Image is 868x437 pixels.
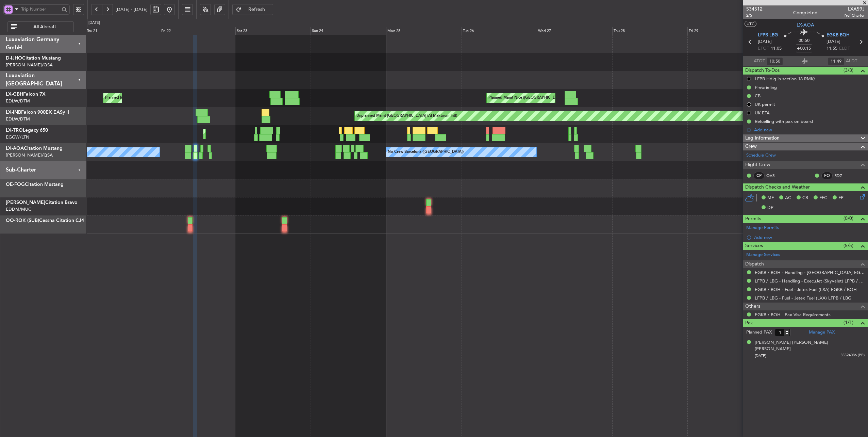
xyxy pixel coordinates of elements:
[755,93,761,99] div: CB
[388,147,464,157] div: No Crew Barcelona ([GEOGRAPHIC_DATA])
[6,92,23,97] span: LX-GBH
[746,5,763,13] span: 534512
[754,58,765,65] span: ATOT
[746,13,763,18] span: 2/5
[746,329,772,336] label: Planned PAX
[205,129,312,139] div: Planned Maint [GEOGRAPHIC_DATA] ([GEOGRAPHIC_DATA])
[537,27,612,35] div: Wed 27
[755,270,865,275] a: EGKB / BQH - Handling - [GEOGRAPHIC_DATA] EGKB / [GEOGRAPHIC_DATA]
[840,353,865,358] span: 35524086 (PP)
[797,21,814,29] span: LX-AOA
[232,4,273,15] button: Refresh
[745,161,770,169] span: Flight Crew
[105,93,181,103] div: Planned Maint Nice ([GEOGRAPHIC_DATA])
[745,143,757,150] span: Crew
[755,339,865,353] div: [PERSON_NAME] [PERSON_NAME] [PERSON_NAME]
[827,38,840,45] span: [DATE]
[6,116,30,122] a: EDLW/DTM
[386,27,462,35] div: Mon 25
[802,195,808,201] span: CR
[745,134,780,142] span: Leg Information
[6,146,24,151] span: LX-AOA
[687,27,763,35] div: Fri 29
[6,56,61,61] a: D-IJHOCitation Mustang
[844,13,865,18] span: Pref Charter
[834,173,850,179] a: RDZ
[18,25,71,29] span: All Aircraft
[844,67,853,74] span: (3/3)
[799,37,809,44] span: 00:50
[755,76,815,82] div: LFPB Hdlg in section 18 RMK/
[6,152,53,158] a: [PERSON_NAME]/QSA
[6,92,46,97] a: LX-GBHFalcon 7X
[745,21,756,27] button: UTC
[6,110,21,115] span: LX-INB
[6,200,45,205] span: [PERSON_NAME]
[755,295,851,301] a: LFPB / LBG - Fuel - Jetex Fuel (LXA) LFPB / LBG
[753,172,765,179] div: CP
[755,110,770,116] div: UK ETA
[745,242,763,250] span: Services
[488,93,564,103] div: Planned Maint Nice ([GEOGRAPHIC_DATA])
[6,110,69,115] a: LX-INBFalcon 900EX EASy II
[746,225,779,231] a: Manage Permits
[755,118,813,124] div: Refuelling with pax on board
[827,32,850,39] span: EGKB BQH
[462,27,537,35] div: Tue 26
[766,173,782,179] a: QVS
[745,303,760,310] span: Others
[21,4,60,14] input: Trip Number
[88,20,100,26] div: [DATE]
[844,215,853,222] span: (0/0)
[754,127,865,133] div: Add new
[6,128,23,133] span: LX-TRO
[755,101,775,107] div: UK permit
[746,152,776,159] a: Schedule Crew
[612,27,688,35] div: Thu 28
[844,242,853,249] span: (5/5)
[6,98,30,104] a: EDLW/DTM
[755,287,857,292] a: EGKB / BQH - Fuel - Jetex Fuel (LXA) EGKB / BQH
[85,27,160,35] div: Thu 21
[828,57,844,65] input: --:--
[767,195,774,201] span: MF
[745,260,764,268] span: Dispatch
[6,134,29,140] a: EGGW/LTN
[6,62,53,68] a: [PERSON_NAME]/QSA
[821,172,833,179] div: FO
[160,27,235,35] div: Fri 22
[745,215,761,223] span: Permits
[767,57,783,65] input: --:--
[846,58,857,65] span: ALDT
[6,206,31,212] a: EDDM/MUC
[758,45,769,52] span: ETOT
[6,56,22,61] span: D-IJHO
[755,353,766,358] span: [DATE]
[6,218,84,223] a: OO-ROK (SUB)Cessna Citation CJ4
[758,38,772,45] span: [DATE]
[838,195,844,201] span: FP
[844,319,853,326] span: (1/1)
[243,7,271,12] span: Refresh
[6,182,25,187] span: OE-FOG
[235,27,311,35] div: Sat 23
[745,319,753,327] span: Pax
[809,329,835,336] a: Manage PAX
[819,195,827,201] span: FFC
[6,182,64,187] a: OE-FOGCitation Mustang
[6,128,48,133] a: LX-TROLegacy 650
[844,5,865,13] span: LXA59J
[755,312,831,318] a: EGKB / BQH - Pax Visa Requirements
[771,45,782,52] span: 11:05
[754,234,865,240] div: Add new
[116,6,148,13] span: [DATE] - [DATE]
[793,9,818,16] div: Completed
[758,32,778,39] span: LFPB LBG
[745,67,780,75] span: Dispatch To-Dos
[6,218,39,223] span: OO-ROK (SUB)
[745,183,810,191] span: Dispatch Checks and Weather
[827,45,837,52] span: 11:55
[311,27,386,35] div: Sun 24
[785,195,791,201] span: AC
[839,45,850,52] span: ELDT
